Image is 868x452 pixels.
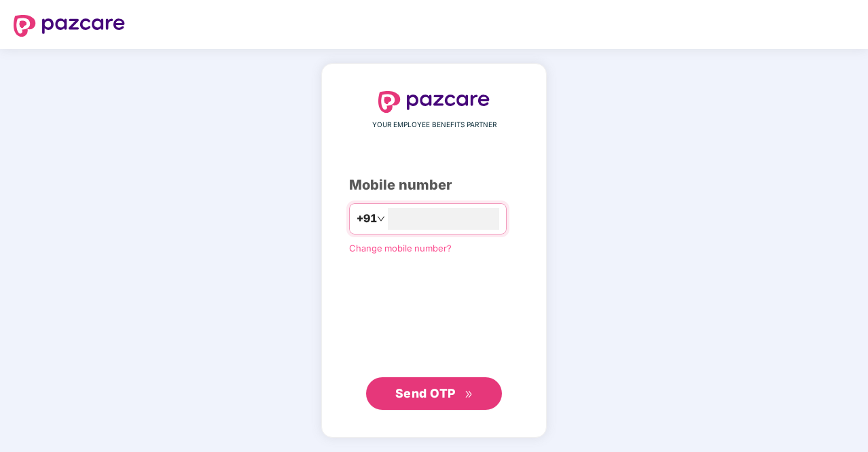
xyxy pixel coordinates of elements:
[366,377,502,410] button: Send OTPdouble-right
[357,210,377,227] span: +91
[465,390,473,399] span: double-right
[14,15,125,37] img: logo
[349,175,519,196] div: Mobile number
[349,243,452,254] a: Change mobile number?
[378,91,490,113] img: logo
[372,120,496,131] span: YOUR EMPLOYEE BENEFITS PARTNER
[377,215,385,223] span: down
[395,386,456,400] span: Send OTP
